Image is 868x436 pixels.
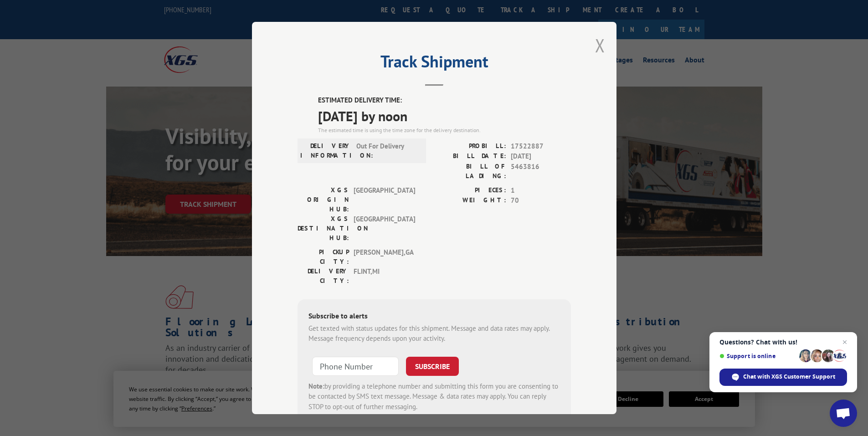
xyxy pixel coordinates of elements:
[318,95,571,106] label: ESTIMATED DELIVERY TIME:
[318,105,571,126] span: [DATE] by noon
[354,185,415,214] span: [GEOGRAPHIC_DATA]
[511,151,571,162] span: [DATE]
[356,141,418,160] span: Out For Delivery
[434,185,506,195] label: PIECES:
[406,356,459,375] button: SUBSCRIBE
[830,400,857,427] div: Open chat
[354,247,415,266] span: [PERSON_NAME] , GA
[719,339,847,346] span: Questions? Chat with us!
[312,356,399,375] input: Phone Number
[743,373,835,381] span: Chat with XGS Customer Support
[354,214,415,242] span: [GEOGRAPHIC_DATA]
[298,214,349,242] label: XGS DESTINATION HUB:
[298,55,571,72] h2: Track Shipment
[511,185,571,195] span: 1
[719,369,847,386] div: Chat with XGS Customer Support
[318,126,571,134] div: The estimated time is using the time zone for the delivery destination.
[434,151,506,162] label: BILL DATE:
[434,195,506,206] label: WEIGHT:
[511,161,571,180] span: 5463816
[511,195,571,206] span: 70
[839,337,850,348] span: Close chat
[300,141,352,160] label: DELIVERY INFORMATION:
[354,266,415,285] span: FLINT , MI
[434,161,506,180] label: BILL OF LADING:
[298,185,349,214] label: XGS ORIGIN HUB:
[298,247,349,266] label: PICKUP CITY:
[595,33,605,57] button: Close modal
[308,381,560,412] div: by providing a telephone number and submitting this form you are consenting to be contacted by SM...
[308,310,560,323] div: Subscribe to alerts
[308,381,324,390] strong: Note:
[511,141,571,151] span: 17522887
[719,353,796,359] span: Support is online
[298,266,349,285] label: DELIVERY CITY:
[434,141,506,151] label: PROBILL:
[308,323,560,344] div: Get texted with status updates for this shipment. Message and data rates may apply. Message frequ...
